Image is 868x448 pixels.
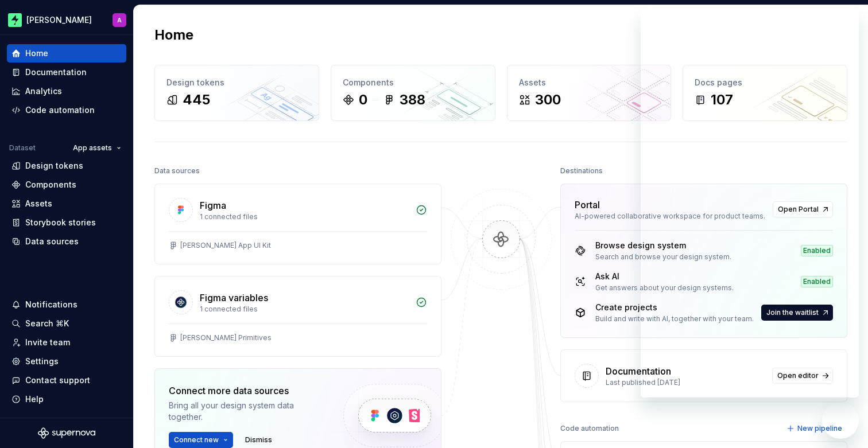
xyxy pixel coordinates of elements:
[507,65,672,121] a: Assets300
[7,371,126,389] button: Contact support
[7,101,126,119] a: Code automation
[25,337,70,348] div: Invite team
[154,276,441,357] a: Figma variables1 connected files[PERSON_NAME] Primitives
[595,240,731,251] div: Browse design system
[25,236,79,247] div: Data sources
[169,400,324,423] div: Bring all your design system data together.
[240,432,277,448] button: Dismiss
[154,184,441,264] a: Figma1 connected files[PERSON_NAME] App UI Kit
[575,212,766,221] div: AI-powered collaborative workspace for product teams.
[7,213,126,232] a: Storybook stories
[822,402,859,439] iframe: Button to launch messaging window, conversation in progress
[7,352,126,371] a: Settings
[7,295,126,314] button: Notifications
[519,77,660,88] div: Assets
[117,15,122,25] div: A
[606,378,765,387] div: Last published [DATE]
[68,140,126,156] button: App assets
[200,305,409,314] div: 1 connected files
[25,299,77,310] div: Notifications
[575,198,600,212] div: Portal
[535,91,561,109] div: 300
[400,91,425,109] div: 388
[7,44,126,63] a: Home
[180,333,272,342] div: [PERSON_NAME] Primitives
[25,48,48,59] div: Home
[783,420,847,437] button: New pipeline
[245,435,272,445] span: Dismiss
[7,314,126,333] button: Search ⌘K
[183,91,210,109] div: 445
[7,232,126,251] a: Data sources
[595,314,754,324] div: Build and write with AI, together with your team.
[7,194,126,213] a: Assets
[9,143,36,153] div: Dataset
[560,420,619,437] div: Code automation
[174,435,219,445] span: Connect new
[25,179,76,190] div: Components
[595,302,754,313] div: Create projects
[7,333,126,352] a: Invite team
[595,252,731,262] div: Search and browse your design system.
[25,67,87,78] div: Documentation
[595,283,734,293] div: Get answers about your design systems.
[25,375,90,386] div: Contact support
[25,104,95,116] div: Code automation
[797,424,842,433] span: New pipeline
[359,91,367,109] div: 0
[560,163,603,179] div: Destinations
[200,212,409,221] div: 1 connected files
[38,427,95,439] svg: Supernova Logo
[7,63,126,81] a: Documentation
[154,26,193,44] h2: Home
[25,217,96,228] div: Storybook stories
[180,241,271,250] div: [PERSON_NAME] App UI Kit
[606,364,671,378] div: Documentation
[2,7,131,32] button: [PERSON_NAME]A
[25,356,59,367] div: Settings
[26,14,92,26] div: [PERSON_NAME]
[595,271,734,282] div: Ask AI
[8,13,22,27] img: f96ba1ec-f50a-46f8-b004-b3e0575dda59.png
[331,65,495,121] a: Components0388
[7,157,126,175] a: Design tokens
[25,394,44,405] div: Help
[25,198,52,209] div: Assets
[25,160,83,172] div: Design tokens
[169,432,233,448] button: Connect new
[7,390,126,408] button: Help
[169,384,324,398] div: Connect more data sources
[166,77,307,88] div: Design tokens
[25,318,69,329] div: Search ⌘K
[641,9,859,398] iframe: Messaging window
[200,198,226,212] div: Figma
[73,143,112,153] span: App assets
[7,176,126,194] a: Components
[154,163,200,179] div: Data sources
[200,291,268,305] div: Figma variables
[154,65,319,121] a: Design tokens445
[25,85,62,97] div: Analytics
[343,77,483,88] div: Components
[7,82,126,100] a: Analytics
